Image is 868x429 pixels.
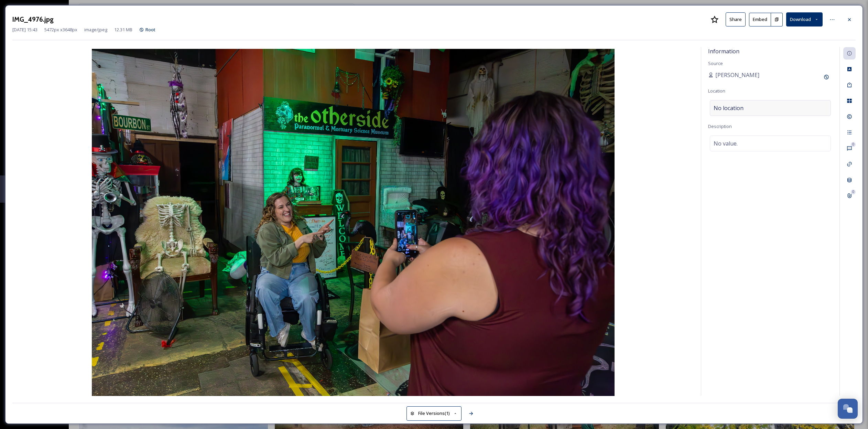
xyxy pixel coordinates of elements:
[708,123,732,129] span: Description
[114,26,132,33] span: 12.31 MB
[851,142,856,147] div: 0
[708,47,739,55] span: Information
[84,26,107,33] span: image/jpeg
[838,399,858,419] button: Open Chat
[12,26,37,33] span: [DATE] 15:43
[145,26,155,33] span: Root
[406,406,462,420] button: File Versions(1)
[708,60,723,66] span: Source
[12,14,54,24] h3: IMG_4976.jpg
[44,26,77,33] span: 5472 px x 3648 px
[726,12,746,26] button: Share
[851,190,856,194] div: 0
[715,71,759,79] span: [PERSON_NAME]
[786,12,823,26] button: Download
[714,104,744,112] span: No location
[714,139,738,148] span: No value.
[708,88,725,94] span: Location
[749,13,771,26] button: Embed
[12,49,694,397] img: IMG_4976.jpg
